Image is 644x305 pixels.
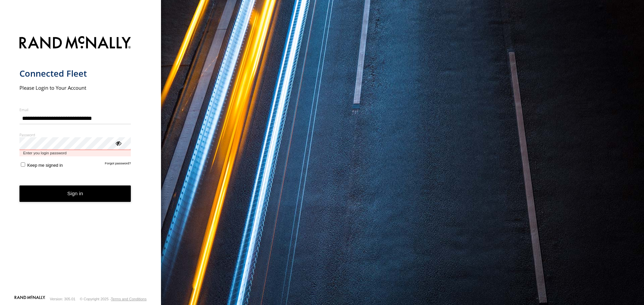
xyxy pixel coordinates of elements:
div: ViewPassword [115,140,121,146]
button: Sign in [19,185,131,202]
div: Version: 305.01 [50,297,75,301]
label: Email [19,107,131,112]
span: Keep me signed in [27,163,63,168]
h2: Please Login to Your Account [19,84,131,91]
div: © Copyright 2025 - [80,297,147,301]
span: Enter you login password [19,150,131,156]
label: Password [19,132,131,137]
img: Rand McNally [19,35,131,52]
form: main [19,32,142,295]
a: Forgot password? [105,161,131,168]
a: Terms and Conditions [111,297,147,301]
input: Keep me signed in [21,162,25,167]
a: Visit our Website [14,296,45,302]
h1: Connected Fleet [19,68,131,79]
